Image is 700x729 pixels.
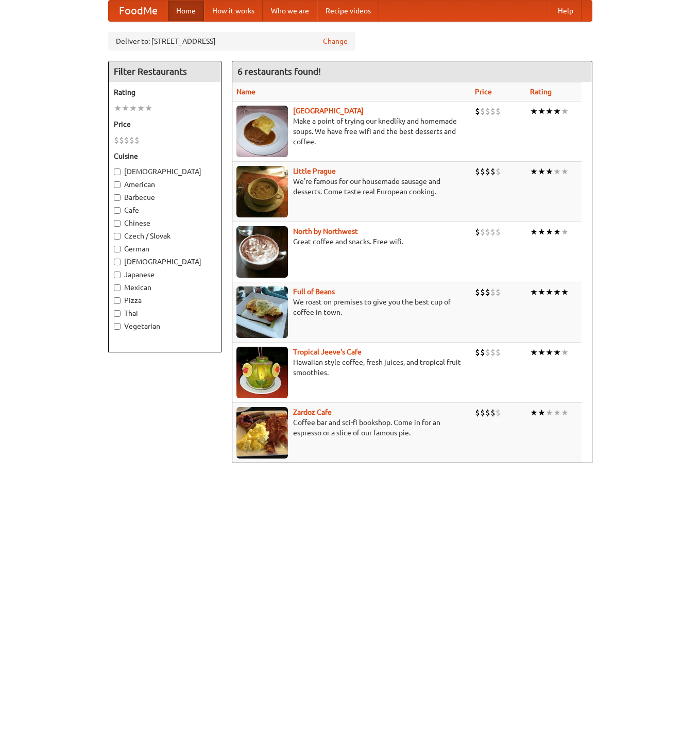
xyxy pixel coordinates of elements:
li: ★ [553,106,561,117]
a: Name [236,88,255,96]
li: ★ [530,286,538,298]
label: [DEMOGRAPHIC_DATA] [114,257,216,267]
h4: Filter Restaurants [109,61,221,82]
li: ★ [545,407,553,418]
li: $ [480,407,485,418]
label: [DEMOGRAPHIC_DATA] [114,166,216,177]
a: Home [168,1,204,21]
li: ★ [145,103,152,114]
li: $ [475,166,480,177]
li: $ [490,407,496,418]
li: $ [496,286,501,298]
li: $ [496,166,501,177]
input: [DEMOGRAPHIC_DATA] [114,259,121,265]
input: Thai [114,310,121,317]
p: Make a point of trying our knedlíky and homemade soups. We have free wifi and the best desserts a... [236,116,467,147]
li: $ [134,134,140,146]
li: $ [124,134,129,146]
li: $ [485,106,490,117]
li: $ [480,226,485,238]
li: $ [485,347,490,358]
label: American [114,179,216,190]
img: beans.jpg [236,286,288,338]
b: Zardoz Cafe [293,408,332,416]
li: ★ [545,166,553,177]
li: $ [490,106,496,117]
img: littleprague.jpg [236,166,288,217]
input: Cafe [114,207,121,214]
ng-pluralize: 6 restaurants found! [237,66,321,76]
li: $ [129,134,134,146]
li: $ [119,134,124,146]
li: $ [480,166,485,177]
li: ★ [545,286,553,298]
a: Price [475,88,492,96]
li: ★ [530,106,538,117]
a: How it works [204,1,263,21]
li: $ [490,286,496,298]
li: ★ [530,347,538,358]
input: Mexican [114,284,121,291]
li: $ [480,286,485,298]
li: $ [485,166,490,177]
a: North by Northwest [293,227,358,235]
li: ★ [114,103,122,114]
a: Full of Beans [293,287,335,296]
li: ★ [553,166,561,177]
div: Deliver to: [STREET_ADDRESS] [108,32,355,50]
li: ★ [538,226,545,238]
li: $ [496,226,501,238]
img: north.jpg [236,226,288,278]
a: FoodMe [109,1,168,21]
input: German [114,246,121,252]
input: Czech / Slovak [114,233,121,240]
h5: Rating [114,87,216,97]
img: zardoz.jpg [236,407,288,459]
li: $ [475,407,480,418]
a: Rating [530,88,552,96]
input: [DEMOGRAPHIC_DATA] [114,168,121,175]
input: Vegetarian [114,323,121,330]
label: Mexican [114,282,216,293]
li: ★ [561,106,569,117]
a: Little Prague [293,167,336,175]
li: $ [490,166,496,177]
li: $ [490,347,496,358]
h5: Cuisine [114,151,216,161]
li: ★ [553,286,561,298]
label: Barbecue [114,192,216,202]
a: Help [550,1,582,21]
li: $ [485,407,490,418]
li: $ [490,226,496,238]
li: $ [496,106,501,117]
a: Change [323,36,348,46]
label: Vegetarian [114,321,216,331]
p: Hawaiian style coffee, fresh juices, and tropical fruit smoothies. [236,357,467,378]
label: Pizza [114,295,216,306]
li: ★ [553,226,561,238]
b: Tropical Jeeve's Cafe [293,348,362,356]
label: Cafe [114,205,216,215]
li: ★ [538,106,545,117]
a: Who we are [263,1,317,21]
li: ★ [553,347,561,358]
input: Pizza [114,297,121,304]
li: $ [475,347,480,358]
a: [GEOGRAPHIC_DATA] [293,107,364,115]
li: $ [475,286,480,298]
p: Great coffee and snacks. Free wifi. [236,236,467,247]
li: $ [475,226,480,238]
p: We're famous for our housemade sausage and desserts. Come taste real European cooking. [236,176,467,197]
li: ★ [538,166,545,177]
li: ★ [561,347,569,358]
a: Recipe videos [317,1,379,21]
li: ★ [545,347,553,358]
li: $ [496,407,501,418]
li: ★ [545,106,553,117]
li: ★ [530,226,538,238]
p: We roast on premises to give you the best cup of coffee in town. [236,297,467,317]
label: German [114,244,216,254]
